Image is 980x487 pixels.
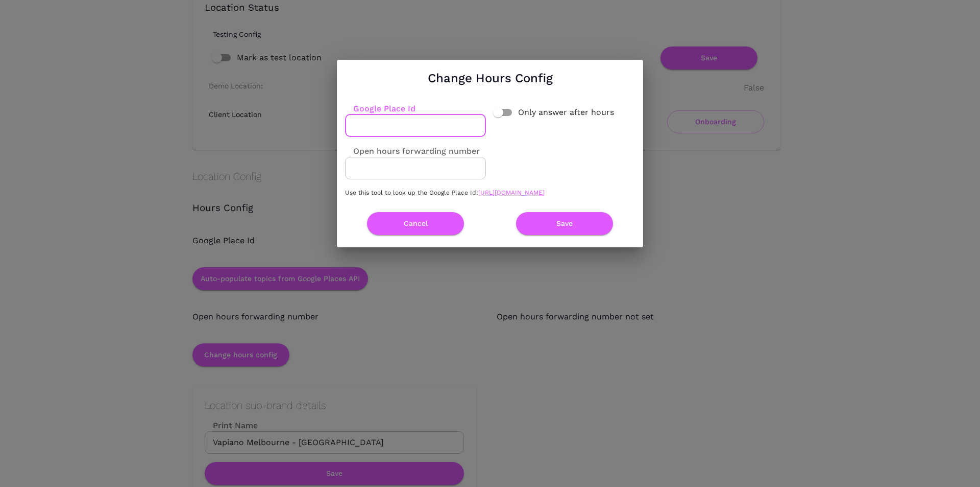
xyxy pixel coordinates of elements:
label: Google Place Id [345,103,415,114]
label: Open hours forwarding number [345,145,480,157]
p: Use this tool to look up the Google Place Id: [345,188,635,198]
a: [URL][DOMAIN_NAME] [478,189,545,196]
button: Save [516,212,613,235]
h1: Change Hours Config [428,68,553,88]
span: Only answer after hours [518,106,614,119]
button: Cancel [367,212,464,235]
